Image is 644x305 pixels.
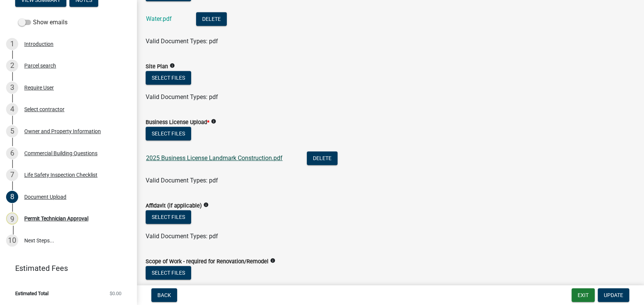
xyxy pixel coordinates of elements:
[6,234,18,247] div: 10
[6,38,18,50] div: 1
[572,288,595,302] button: Exit
[6,212,18,225] div: 9
[24,107,64,112] div: Select contractor
[6,169,18,181] div: 7
[151,288,177,302] button: Back
[6,191,18,203] div: 8
[146,233,218,240] span: Valid Document Types: pdf
[6,261,124,276] a: Estimated Fees
[146,210,191,224] button: Select files
[146,15,172,22] a: Water.pdf
[24,85,54,90] div: Require User
[18,18,68,27] label: Show emails
[146,64,168,69] label: Site Plan
[146,93,218,101] span: Valid Document Types: pdf
[146,127,191,140] button: Select files
[6,125,18,137] div: 5
[170,63,175,68] i: info
[307,155,338,162] wm-modal-confirm: Delete Document
[604,292,623,298] span: Update
[146,266,191,280] button: Select files
[24,216,88,221] div: Permit Technician Approval
[146,259,269,264] label: Scope of Work - required for Renovation/Remodel
[6,147,18,159] div: 6
[6,60,18,72] div: 2
[146,154,283,162] a: 2025 Business License Landmark Construction.pdf
[6,82,18,94] div: 3
[598,288,629,302] button: Update
[196,16,227,23] wm-modal-confirm: Delete Document
[307,151,338,165] button: Delete
[157,292,171,298] span: Back
[24,172,97,178] div: Life Safety Inspection Checklist
[24,129,101,134] div: Owner and Property Information
[270,258,275,263] i: info
[15,291,49,296] span: Estimated Total
[24,151,97,156] div: Commercial Building Questions
[110,291,121,296] span: $0.00
[203,202,209,208] i: info
[24,41,53,47] div: Introduction
[146,71,191,85] button: Select files
[196,12,227,26] button: Delete
[24,63,56,68] div: Parcel search
[146,203,202,209] label: Affidavit (if applicable)
[211,119,216,124] i: info
[6,103,18,115] div: 4
[146,177,218,184] span: Valid Document Types: pdf
[146,120,209,125] label: Business License Upload
[146,38,218,45] span: Valid Document Types: pdf
[24,194,66,200] div: Document Upload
